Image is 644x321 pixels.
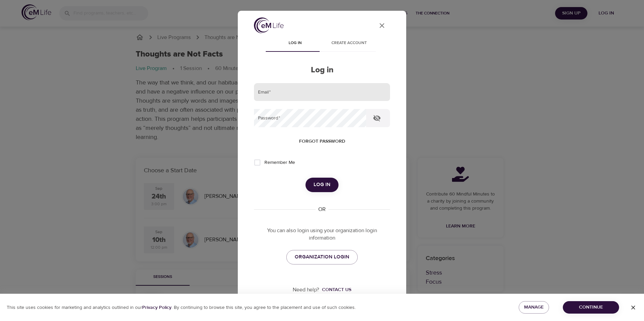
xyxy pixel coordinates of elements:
button: Forgot password [296,135,348,148]
span: Forgot password [299,137,345,146]
a: Contact us [319,286,351,293]
span: Log in [272,40,318,47]
div: OR [316,206,328,213]
span: ORGANIZATION LOGIN [295,253,349,261]
span: Log in [314,180,330,189]
button: close [374,17,390,34]
a: ORGANIZATION LOGIN [286,250,358,264]
div: disabled tabs example [254,36,390,52]
img: logo [254,17,284,33]
span: Remember Me [264,159,295,166]
b: Privacy Policy [142,305,171,311]
span: Continue [568,303,614,312]
p: You can also login using your organization login information [254,227,390,242]
p: Need help? [293,286,319,294]
button: Log in [305,178,339,192]
span: Manage [524,303,544,312]
span: Create account [326,40,372,47]
div: Contact us [322,286,351,293]
h2: Log in [254,65,390,75]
